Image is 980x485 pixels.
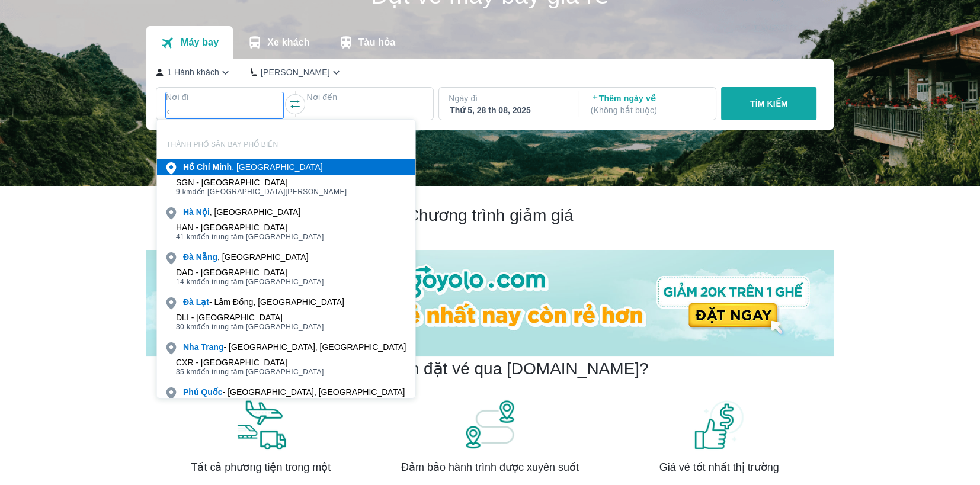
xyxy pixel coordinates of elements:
b: Lạt [196,297,209,307]
p: [PERSON_NAME] [261,66,330,78]
span: Đảm bảo hành trình được xuyên suốt [401,460,579,474]
img: banner [693,399,746,451]
b: Minh [212,162,232,172]
b: Đà [183,297,194,307]
h2: Chương trình giảm giá [146,205,834,226]
div: Thứ 5, 28 th 08, 2025 [450,104,565,116]
div: CXR - [GEOGRAPHIC_DATA] [176,358,324,367]
span: 30 km [176,323,197,331]
p: Nơi đến [306,91,424,103]
b: Trang [201,342,223,352]
b: Nha [183,342,198,352]
p: Xe khách [267,37,309,49]
p: TÌM KIẾM [750,98,788,110]
b: Hà [183,207,194,217]
span: đến trung tâm [GEOGRAPHIC_DATA] [176,232,324,242]
button: 1 Hành khách [156,66,232,79]
b: Nẵng [196,252,217,262]
span: đến [GEOGRAPHIC_DATA][PERSON_NAME] [176,187,347,197]
div: SGN - [GEOGRAPHIC_DATA] [176,178,347,187]
span: đến trung tâm [GEOGRAPHIC_DATA] [176,277,324,287]
button: TÌM KIẾM [721,87,816,120]
span: Giá vé tốt nhất thị trường [659,460,779,474]
img: banner [463,399,517,451]
div: DAD - [GEOGRAPHIC_DATA] [176,268,324,277]
p: 1 Hành khách [167,66,219,78]
button: [PERSON_NAME] [251,66,342,79]
div: , [GEOGRAPHIC_DATA] [183,206,300,218]
span: 14 km [176,278,197,286]
span: 35 km [176,368,197,376]
b: Quốc [201,387,222,397]
div: - Lâm Đồng, [GEOGRAPHIC_DATA] [183,296,344,308]
div: - [GEOGRAPHIC_DATA], [GEOGRAPHIC_DATA] [183,386,405,398]
b: Đà [183,252,194,262]
p: Máy bay [181,37,219,49]
div: , [GEOGRAPHIC_DATA] [183,251,309,263]
span: đến trung tâm [GEOGRAPHIC_DATA] [176,322,324,332]
div: - [GEOGRAPHIC_DATA], [GEOGRAPHIC_DATA] [183,341,406,353]
div: , [GEOGRAPHIC_DATA] [183,161,323,173]
img: banner-home [146,250,834,356]
span: đến trung tâm [GEOGRAPHIC_DATA] [176,367,324,377]
span: 41 km [176,233,197,241]
p: ( Không bắt buộc ) [591,104,706,116]
span: Tất cả phương tiện trong một [191,460,331,474]
b: Chí [197,162,210,172]
div: transportation tabs [146,26,409,59]
p: THÀNH PHỐ SÂN BAY PHỔ BIẾN [157,140,415,149]
div: DLI - [GEOGRAPHIC_DATA] [176,313,324,322]
p: Ngày đi [449,92,566,104]
img: banner [234,399,287,451]
p: Thêm ngày về [591,92,706,116]
b: Nội [196,207,209,217]
div: HAN - [GEOGRAPHIC_DATA] [176,223,324,232]
h2: Tại sao nên đặt vé qua [DOMAIN_NAME]? [331,358,648,380]
p: Tàu hỏa [358,37,396,49]
p: Nơi đi [166,91,283,103]
b: Phú [183,387,198,397]
b: Hồ [183,162,194,172]
span: 9 km [176,188,193,196]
